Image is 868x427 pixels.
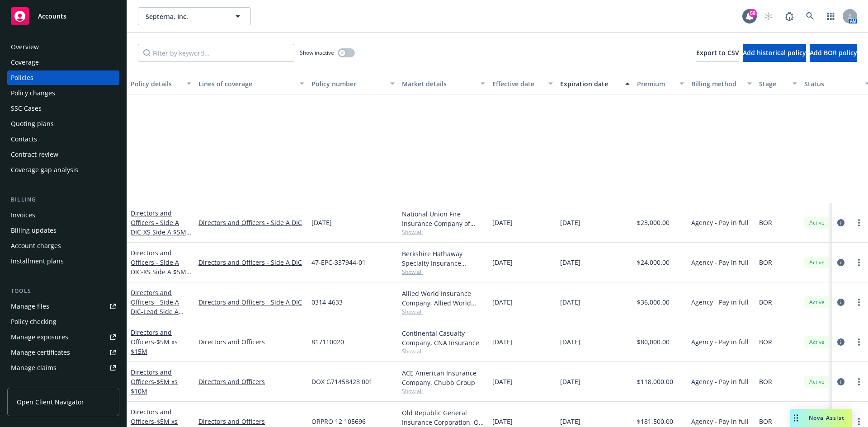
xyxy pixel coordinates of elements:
[7,314,119,329] a: Policy checking
[11,314,57,329] div: Policy checking
[854,337,864,347] a: more
[11,55,39,70] div: Coverage
[198,297,304,307] a: Directors and Officers - Side A DIC
[810,48,857,57] span: Add BOR policy
[691,258,749,267] span: Agency - Pay in full
[835,257,846,268] a: circleInformation
[560,258,580,267] span: [DATE]
[804,79,859,89] div: Status
[311,377,373,386] span: DOX G71458428 001
[854,217,864,228] a: more
[131,228,191,246] span: - XS Side A $5M xs $30M
[790,409,852,427] button: Nova Assist
[311,337,344,347] span: 817110020
[492,337,513,347] span: [DATE]
[755,73,801,94] button: Stage
[759,79,787,89] div: Stage
[7,254,119,268] a: Installment plans
[759,7,778,25] a: Start snowing
[311,417,366,426] span: ORPRO 12 105696
[131,338,178,356] span: - $5M xs $15M
[11,223,57,238] div: Billing updates
[402,308,485,315] span: Show all
[808,258,826,267] span: Active
[131,288,179,325] a: Directors and Officers - Side A DIC
[7,101,119,116] a: SSC Cases
[637,337,670,347] span: $80,000.00
[7,195,119,204] div: Billing
[146,12,224,21] span: Septerna, Inc.
[198,258,304,267] a: Directors and Officers - Side A DIC
[691,297,749,307] span: Agency - Pay in full
[198,337,304,347] a: Directors and Officers
[11,163,78,177] div: Coverage gap analysis
[743,44,806,62] button: Add historical policy
[691,377,749,386] span: Agency - Pay in full
[198,218,304,227] a: Directors and Officers - Side A DIC
[17,397,84,407] span: Open Client Navigator
[11,101,42,116] div: SSC Cases
[402,408,485,427] div: Old Republic General Insurance Corporation, Old Republic General Insurance Group
[127,73,195,94] button: Policy details
[808,298,826,306] span: Active
[131,209,186,246] a: Directors and Officers - Side A DIC
[11,117,54,131] div: Quoting plans
[195,73,308,94] button: Lines of coverage
[11,239,61,253] div: Account charges
[808,219,826,227] span: Active
[691,337,749,347] span: Agency - Pay in full
[835,297,846,308] a: circleInformation
[7,208,119,222] a: Invoices
[688,73,755,94] button: Billing method
[696,44,739,62] button: Export to CSV
[7,55,119,70] a: Coverage
[835,217,846,228] a: circleInformation
[198,417,304,426] a: Directors and Officers
[808,378,826,386] span: Active
[198,79,294,89] div: Lines of coverage
[38,13,66,20] span: Accounts
[557,73,633,94] button: Expiration date
[560,79,620,89] div: Expiration date
[560,417,580,426] span: [DATE]
[854,376,864,387] a: more
[402,387,485,395] span: Show all
[138,44,294,62] input: Filter by keyword...
[7,132,119,146] a: Contacts
[492,377,513,386] span: [DATE]
[311,79,385,89] div: Policy number
[759,417,772,426] span: BOR
[308,73,398,94] button: Policy number
[759,258,772,267] span: BOR
[402,328,485,347] div: Continental Casualty Company, CNA Insurance
[637,297,670,307] span: $36,000.00
[300,49,334,56] span: Show inactive
[402,228,485,236] span: Show all
[311,258,366,267] span: 47-EPC-337944-01
[492,79,543,89] div: Effective date
[691,79,742,89] div: Billing method
[691,417,749,426] span: Agency - Pay in full
[560,337,580,347] span: [DATE]
[492,218,513,227] span: [DATE]
[7,286,119,296] div: Tools
[11,361,57,375] div: Manage claims
[7,86,119,100] a: Policy changes
[402,347,485,355] span: Show all
[637,417,673,426] span: $181,500.00
[198,377,304,386] a: Directors and Officers
[808,338,826,346] span: Active
[131,267,191,286] span: - XS Side A $5M xs $25M
[402,368,485,387] div: ACE American Insurance Company, Chubb Group
[398,73,489,94] button: Market details
[131,249,186,286] a: Directors and Officers - Side A DIC
[759,337,772,347] span: BOR
[743,48,806,57] span: Add historical policy
[809,414,844,422] span: Nova Assist
[11,345,70,360] div: Manage certificates
[7,299,119,314] a: Manage files
[11,147,58,162] div: Contract review
[7,147,119,162] a: Contract review
[311,297,343,307] span: 0314-4633
[131,377,178,395] span: - $5M xs $10M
